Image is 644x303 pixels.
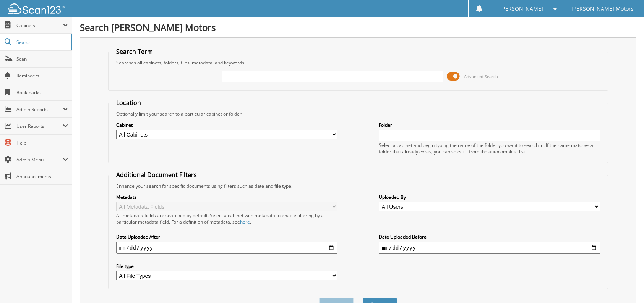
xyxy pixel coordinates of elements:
[116,212,337,225] div: All metadata fields are searched by default. Select a cabinet with metadata to enable filtering b...
[379,234,600,240] label: Date Uploaded Before
[571,6,634,11] span: [PERSON_NAME] Motors
[16,39,67,45] span: Search
[240,219,250,225] a: here
[116,263,337,269] label: File type
[80,21,636,34] h1: Search [PERSON_NAME] Motors
[500,6,543,11] span: [PERSON_NAME]
[379,142,600,155] div: Select a cabinet and begin typing the name of the folder you want to search in. If the name match...
[116,234,337,240] label: Date Uploaded After
[8,3,65,14] img: scan123-logo-white.svg
[112,98,145,107] legend: Location
[116,122,337,128] label: Cabinet
[16,123,63,129] span: User Reports
[16,173,68,180] span: Announcements
[16,89,68,96] span: Bookmarks
[16,73,68,79] span: Reminders
[116,194,337,200] label: Metadata
[112,60,604,66] div: Searches all cabinets, folders, files, metadata, and keywords
[16,106,63,113] span: Admin Reports
[379,194,600,200] label: Uploaded By
[16,140,68,146] span: Help
[112,111,604,117] div: Optionally limit your search to a particular cabinet or folder
[116,242,337,254] input: start
[112,47,157,56] legend: Search Term
[464,74,498,79] span: Advanced Search
[16,22,63,29] span: Cabinets
[112,171,201,179] legend: Additional Document Filters
[16,156,63,163] span: Admin Menu
[379,242,600,254] input: end
[16,56,68,62] span: Scan
[112,183,604,189] div: Enhance your search for specific documents using filters such as date and file type.
[379,122,600,128] label: Folder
